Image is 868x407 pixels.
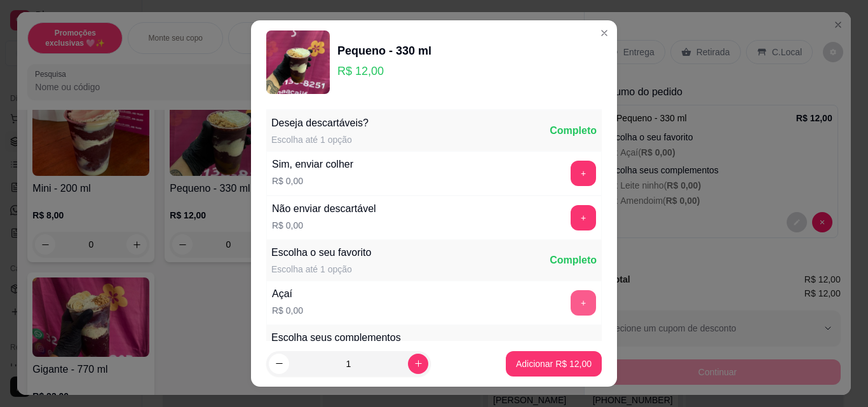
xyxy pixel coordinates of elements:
div: Pequeno - 330 ml [337,42,431,60]
div: Completo [550,338,597,353]
div: Completo [550,253,597,268]
button: add [571,290,596,316]
p: R$ 12,00 [337,62,431,80]
button: add [571,161,596,186]
div: Escolha o seu favorito [271,245,371,260]
div: Completo [550,123,597,138]
div: Deseja descartáveis? [271,116,369,131]
button: add [571,205,596,230]
p: R$ 0,00 [272,304,303,317]
button: Adicionar R$ 12,00 [506,351,602,377]
div: Açaí [272,286,303,302]
div: Escolha seus complementos [271,330,401,345]
div: Sim, enviar colher [272,157,353,172]
div: Escolha até 1 opção [271,133,369,146]
img: product-image [266,30,330,94]
button: increase-product-quantity [408,354,428,374]
p: R$ 0,00 [272,219,376,232]
button: Close [594,23,614,43]
div: Não enviar descartável [272,201,376,217]
p: R$ 0,00 [272,175,353,187]
button: decrease-product-quantity [269,354,289,374]
p: Adicionar R$ 12,00 [516,357,592,370]
div: Escolha até 1 opção [271,263,371,276]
